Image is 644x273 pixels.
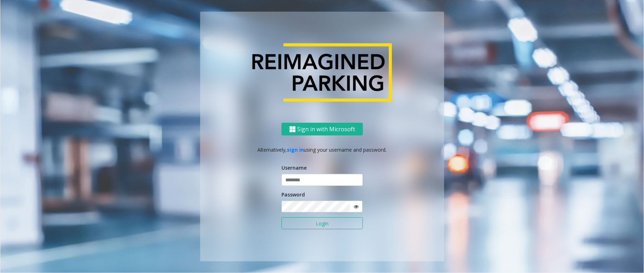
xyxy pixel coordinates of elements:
button: Sign in with Microsoft [282,123,363,136]
label: Username [282,164,307,171]
button: Login [282,217,363,229]
label: Password [282,191,305,198]
p: Alternatively, using your username and password. [207,146,437,153]
a: sign in [287,146,304,153]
